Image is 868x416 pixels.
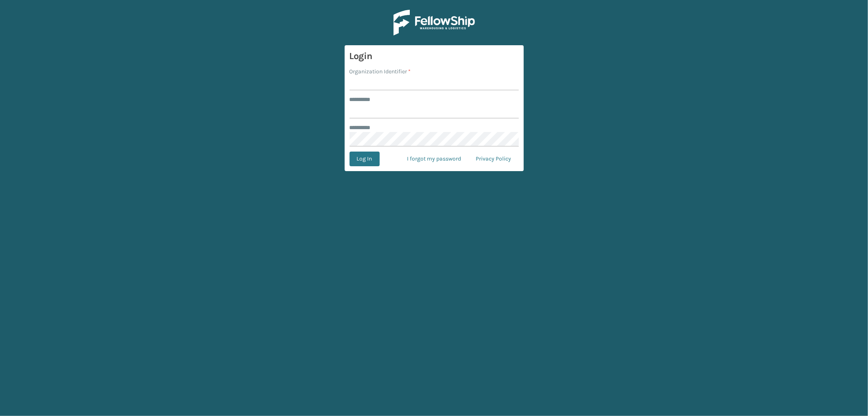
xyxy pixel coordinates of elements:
[394,10,475,35] img: Logo
[469,152,519,166] a: Privacy Policy
[350,152,380,166] button: Log In
[400,152,469,166] a: I forgot my password
[350,67,411,76] label: Organization Identifier
[350,50,519,62] h3: Login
